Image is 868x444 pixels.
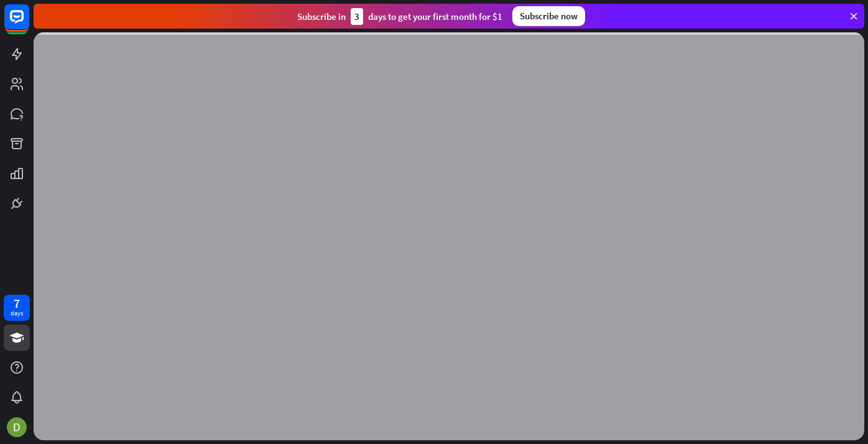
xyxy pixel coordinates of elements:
div: Subscribe in days to get your first month for $1 [297,8,502,25]
a: 7 days [4,295,30,321]
div: 3 [351,8,363,25]
div: 7 [14,298,20,309]
div: Subscribe now [512,6,585,26]
div: days [11,309,23,318]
